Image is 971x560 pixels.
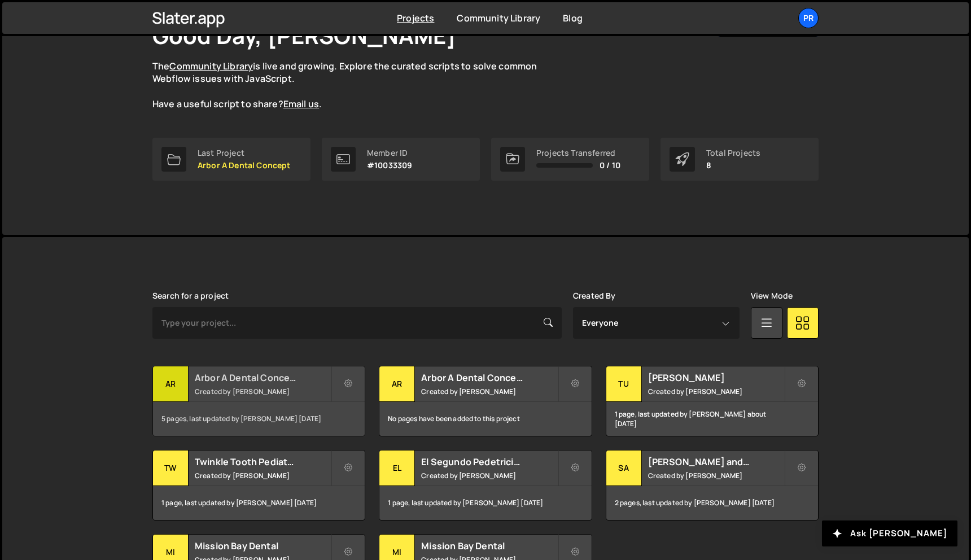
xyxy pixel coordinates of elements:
[536,148,620,158] div: Projects Transferred
[648,456,784,468] h2: [PERSON_NAME] and [PERSON_NAME]
[379,450,592,520] a: El El Segundo Pedetrician Created by [PERSON_NAME] 1 page, last updated by [PERSON_NAME] [DATE]
[379,366,592,436] a: Ar Arbor A Dental Concept Created by [PERSON_NAME] No pages have been added to this project
[606,450,642,486] div: Sa
[648,387,784,396] small: Created by [PERSON_NAME]
[367,148,412,158] div: Member ID
[195,540,331,552] h2: Mission Bay Dental
[152,450,365,520] a: Tw Twinkle Tooth Pediatric Created by [PERSON_NAME] 1 page, last updated by [PERSON_NAME] [DATE]
[152,291,229,300] label: Search for a project
[706,161,760,170] p: 8
[606,486,818,520] div: 2 pages, last updated by [PERSON_NAME] [DATE]
[563,12,583,24] a: Blog
[198,161,291,170] p: Arbor A Dental Concept
[600,161,620,170] span: 0 / 10
[379,450,415,486] div: El
[169,60,253,72] a: Community Library
[153,486,365,520] div: 1 page, last updated by [PERSON_NAME] [DATE]
[573,291,616,300] label: Created By
[397,12,434,24] a: Projects
[153,402,365,436] div: 5 pages, last updated by [PERSON_NAME] [DATE]
[606,366,642,402] div: Tu
[195,456,331,468] h2: Twinkle Tooth Pediatric
[152,366,365,436] a: Ar Arbor A Dental Concept Created by [PERSON_NAME] 5 pages, last updated by [PERSON_NAME] [DATE]
[152,60,559,111] p: The is live and growing. Explore the curated scripts to solve common Webflow issues with JavaScri...
[367,161,412,170] p: #10033309
[798,8,819,28] a: pr
[195,371,331,384] h2: Arbor A Dental Concept
[606,402,818,436] div: 1 page, last updated by [PERSON_NAME] about [DATE]
[195,471,331,480] small: Created by [PERSON_NAME]
[195,387,331,396] small: Created by [PERSON_NAME]
[457,12,540,24] a: Community Library
[822,520,957,546] button: Ask [PERSON_NAME]
[198,148,291,158] div: Last Project
[606,450,819,520] a: Sa [PERSON_NAME] and [PERSON_NAME] Created by [PERSON_NAME] 2 pages, last updated by [PERSON_NAME...
[421,456,557,468] h2: El Segundo Pedetrician
[751,291,793,300] label: View Mode
[421,471,557,480] small: Created by [PERSON_NAME]
[648,371,784,384] h2: [PERSON_NAME]
[379,366,415,402] div: Ar
[283,98,319,110] a: Email us
[421,540,557,552] h2: Mission Bay Dental
[606,366,819,436] a: Tu [PERSON_NAME] Created by [PERSON_NAME] 1 page, last updated by [PERSON_NAME] about [DATE]
[421,387,557,396] small: Created by [PERSON_NAME]
[421,371,557,384] h2: Arbor A Dental Concept
[153,450,189,486] div: Tw
[648,471,784,480] small: Created by [PERSON_NAME]
[379,486,591,520] div: 1 page, last updated by [PERSON_NAME] [DATE]
[379,402,591,436] div: No pages have been added to this project
[153,366,189,402] div: Ar
[152,307,562,339] input: Type your project...
[152,138,310,181] a: Last Project Arbor A Dental Concept
[706,148,760,158] div: Total Projects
